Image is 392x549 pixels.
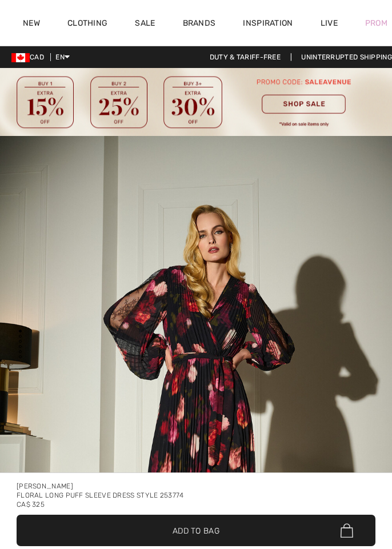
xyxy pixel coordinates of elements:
[135,18,155,30] a: Sale
[23,18,40,30] a: New
[17,500,45,508] span: CA$ 325
[55,53,70,61] span: EN
[341,523,353,538] img: Bag.svg
[17,482,375,491] div: [PERSON_NAME]
[321,17,338,29] a: Live
[173,524,219,536] span: Add to Bag
[11,53,49,61] span: CAD
[17,515,375,546] button: Add to Bag
[11,53,30,62] img: Canadian Dollar
[17,491,375,500] div: Floral Long Puff Sleeve Dress Style 253774
[67,18,107,30] a: Clothing
[365,17,387,29] a: Prom
[183,18,216,30] a: Brands
[243,18,293,30] span: Inspiration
